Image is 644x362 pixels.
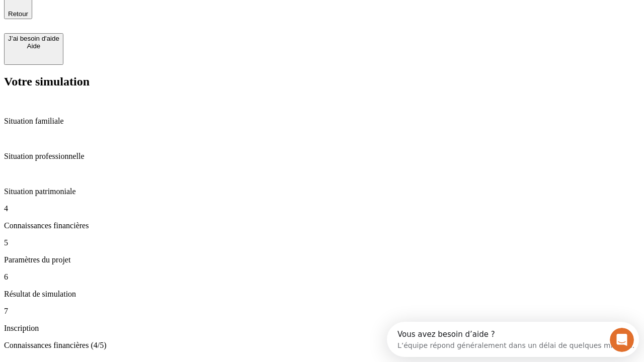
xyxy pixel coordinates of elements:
p: Paramètres du projet [4,255,640,264]
p: 6 [4,273,640,282]
p: Connaissances financières [4,221,640,230]
p: 5 [4,238,640,247]
p: Situation familiale [4,117,640,126]
iframe: Intercom live chat [610,328,634,352]
p: Situation professionnelle [4,152,640,161]
p: Situation patrimoniale [4,187,640,196]
div: L’équipe répond généralement dans un délai de quelques minutes. [11,17,248,27]
h2: Votre simulation [4,75,640,88]
p: 4 [4,204,640,213]
p: Connaissances financières (4/5) [4,341,640,350]
p: Résultat de simulation [4,290,640,299]
div: Aide [8,42,59,50]
p: Inscription [4,324,640,333]
div: Ouvrir le Messenger Intercom [4,4,277,32]
p: 7 [4,307,640,316]
span: Retour [8,10,28,18]
iframe: Intercom live chat discovery launcher [387,322,639,357]
div: J’ai besoin d'aide [8,35,59,42]
button: J’ai besoin d'aideAide [4,33,63,65]
div: Vous avez besoin d’aide ? [11,9,248,17]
